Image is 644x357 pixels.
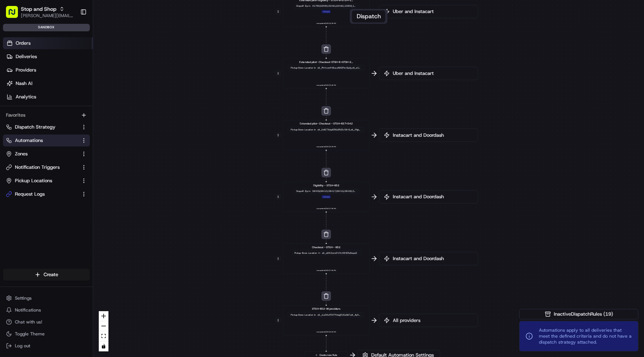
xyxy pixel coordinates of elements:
span: Last updated: [DATE] 5:46 PM [316,84,336,87]
input: Clear [19,48,123,56]
span: Zones [15,151,28,157]
span: Instacart and Doordash [391,132,473,139]
span: Automations [15,137,43,144]
span: Pickup Store Location [291,128,313,131]
button: InactiveDispatchRules (19) [519,309,638,319]
div: 📗 [7,109,13,115]
div: stl_PhHvze4H9LaxA6QFhcGqXy,stl_aUcDHyfLsxdxXw4goNJtUm [317,66,362,69]
button: [PERSON_NAME][EMAIL_ADDRESS][DOMAIN_NAME] [21,13,74,19]
div: Favorites [3,109,90,121]
div: + 1 more [322,195,331,199]
button: Toggle Theme [3,329,90,339]
a: 📗Knowledge Base [4,105,60,119]
button: Dispatch Strategy [3,121,90,133]
span: Deliveries [16,53,37,60]
span: Automations apply to all deliveries that meet the defined criteria and do not have a dispatch str... [539,327,632,345]
button: Start new chat [127,73,136,82]
span: in [309,190,310,193]
span: Create [44,271,58,278]
a: Dispatch Strategy [6,124,78,130]
span: Pickup Locations [15,177,52,184]
span: Dropoff Zip [296,4,308,7]
span: in [314,66,316,69]
button: Automations [3,135,90,146]
span: Checkout - STSH - 652 [312,245,340,249]
div: We're available if you need us! [25,79,94,85]
span: All providers [391,317,473,324]
a: Providers [3,64,93,76]
span: Toggle Theme [15,331,45,337]
span: Last updated: [DATE] 4:35 PM [316,22,336,25]
span: Settings [15,295,32,301]
span: Instacart and Doordash [391,193,473,200]
span: in [309,4,310,7]
span: Pickup Store Location [291,313,313,316]
a: Nash AI [3,78,93,89]
span: Notification Triggers [15,164,60,171]
button: fit view [99,331,108,341]
a: Analytics [3,91,93,103]
button: Chat with us! [3,317,90,327]
div: sandbox [3,24,90,31]
span: Pickup Store Location [294,252,317,255]
p: Welcome 👋 [7,30,136,42]
div: stl_iin6Z7bkpXENL8RUEc58X3,stl_JPgkeU5CXppkwaTtonbMtS,stl_eGK2wrzGVVn35HE5dhepu5 [317,128,362,131]
span: Nash AI [16,80,32,87]
button: Create [3,269,90,281]
img: Nash [7,7,22,22]
a: Zones [6,151,78,157]
span: Extended pilot- Checkout - STSH-637+542 [300,122,353,126]
div: 💻 [63,109,69,115]
img: 1736555255976-a54dd68f-1ca7-489b-9aae-adbdc363a1c4 [7,71,21,85]
span: Instacart and Doordash [391,255,473,262]
span: Notifications [15,307,41,313]
div: 06409,06413,06417,06419,06426,06442,06443,06498 [311,190,356,193]
span: Orders [16,40,31,47]
a: Request Logs [6,191,78,198]
span: Analytics [16,94,36,100]
span: Last updated: [DATE] 7:58 PM [316,207,336,210]
span: Pylon [74,126,90,132]
button: zoom out [99,321,108,331]
span: Last updated: [DATE] 5:29 PM [316,145,336,148]
a: 💻API Documentation [60,105,123,119]
button: Notification Triggers [3,161,90,173]
span: Inactive Dispatch Rules ( 19 ) [554,311,613,317]
span: Last updated: [DATE] 5:56 PM [316,331,336,334]
span: Request Logs [15,191,45,198]
span: Last updated: [DATE] 7:58 PM [316,269,336,272]
div: Start new chat [25,71,122,79]
div: stl_cLsGKzFDVTfVeqjCUCaBd7,stl_AyKbxr3eTRACCEJ4Rw6ky5 [317,313,362,316]
div: stl_eGK2wrzGVVn35HE5dhepu5 [321,251,358,255]
span: Eligibility - STSH-652 [313,184,339,187]
button: Stop and Shop [21,5,56,13]
button: Stop and Shop[PERSON_NAME][EMAIL_ADDRESS][DOMAIN_NAME] [3,3,77,21]
a: Notification Triggers [6,164,78,171]
a: Powered byPylon [53,126,90,132]
span: Log out [15,343,30,349]
button: Log out [3,341,90,351]
button: Dispatch [352,10,385,22]
a: Automations [6,137,78,144]
span: Pickup Store Location [291,66,313,69]
span: STSH-652-All providers [312,307,340,311]
span: in [314,313,316,316]
a: Deliveries [3,51,93,63]
span: Dispatch Strategy [15,124,56,130]
span: == [318,252,321,255]
div: + 1 more [322,10,331,13]
span: Uber and Instacart [391,8,473,15]
span: Uber and Instacart [391,70,473,77]
span: Providers [16,67,36,73]
button: Notifications [3,305,90,315]
button: Zones [3,148,90,160]
span: Dropoff Zip [296,190,308,193]
a: Orders [3,37,93,49]
span: Extended pilot- Checkout-STSH-6+STSH-2512 [299,60,353,64]
button: Request Logs [3,188,90,200]
button: toggle interactivity [99,341,108,351]
span: in [314,128,316,131]
button: Settings [3,293,90,303]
